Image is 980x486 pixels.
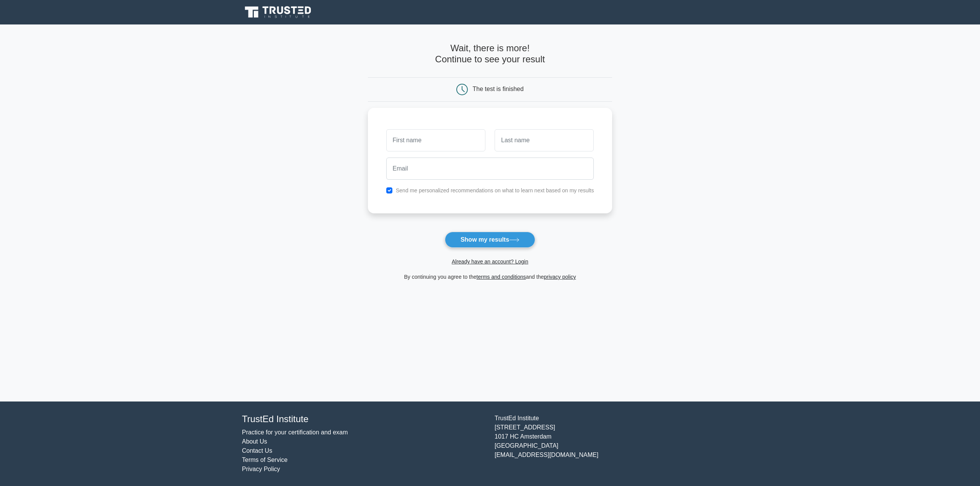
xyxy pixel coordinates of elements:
h4: TrustEd Institute [242,414,485,425]
a: About Us [242,438,267,445]
button: Show my results [445,232,535,248]
div: By continuing you agree to the and the [363,272,617,281]
a: Practice for your certification and exam [242,429,348,436]
input: Last name [495,129,594,151]
a: Privacy Policy [242,466,280,472]
a: terms and conditions [477,274,526,280]
h4: Wait, there is more! Continue to see your result [368,43,612,65]
a: Terms of Service [242,457,287,463]
input: Email [386,158,594,180]
a: Contact Us [242,447,272,454]
div: TrustEd Institute [STREET_ADDRESS] 1017 HC Amsterdam [GEOGRAPHIC_DATA] [EMAIL_ADDRESS][DOMAIN_NAME] [490,414,743,474]
a: privacy policy [544,274,576,280]
a: Already have an account? Login [452,258,528,265]
div: The test is finished [473,86,524,92]
input: First name [386,129,485,151]
label: Send me personalized recommendations on what to learn next based on my results [396,187,594,193]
